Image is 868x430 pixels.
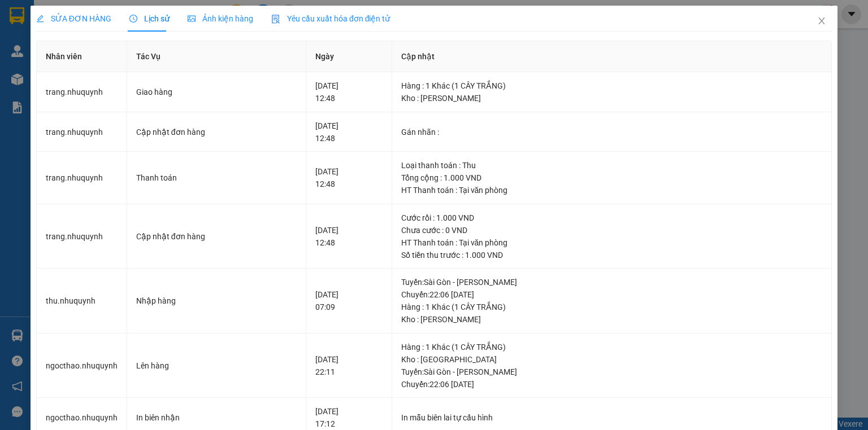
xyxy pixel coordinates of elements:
div: Chưa cước : 0 VND [401,224,823,236]
span: Yêu cầu xuất hóa đơn điện tử [271,14,390,23]
span: picture [188,15,196,23]
div: [DATE] 17:12 [315,405,383,430]
div: Tuyến : Sài Gòn - [PERSON_NAME] Chuyến: 22:06 [DATE] [401,366,823,390]
div: In mẫu biên lai tự cấu hình [401,411,823,424]
div: Loại thanh toán : Thu [401,159,823,172]
span: Ảnh kiện hàng [188,14,253,23]
div: HT Thanh toán : Tại văn phòng [401,184,823,196]
div: Cước rồi : 1.000 VND [401,212,823,224]
div: In biên nhận [136,411,297,424]
img: icon [271,15,280,24]
div: Lên hàng [136,359,297,372]
span: clock-circle [129,15,137,23]
th: Ngày [306,41,392,72]
div: Kho : [PERSON_NAME] [401,313,823,326]
td: thu.nhuquynh [37,269,127,334]
div: Hàng : 1 Khác (1 CÂY TRẮNG) [401,301,823,313]
button: Close [806,6,837,37]
div: [DATE] 22:11 [315,353,383,378]
th: Nhân viên [37,41,127,72]
div: Thanh toán [136,172,297,184]
span: edit [36,15,44,23]
td: ngocthao.nhuquynh [37,334,127,398]
span: SỬA ĐƠN HÀNG [36,14,111,23]
div: HT Thanh toán : Tại văn phòng [401,236,823,249]
div: Hàng : 1 Khác (1 CÂY TRẮNG) [401,341,823,353]
strong: 342 [PERSON_NAME], P1, Q10, TP.HCM - 0931 556 979 [5,42,164,68]
div: Hàng : 1 Khác (1 CÂY TRẮNG) [401,80,823,92]
span: Lịch sử [129,14,170,23]
td: trang.nhuquynh [37,72,127,112]
div: [DATE] 07:09 [315,288,383,313]
div: [DATE] 12:48 [315,165,383,190]
div: Nhập hàng [136,295,297,307]
strong: NHƯ QUỲNH [31,5,138,26]
span: VP [PERSON_NAME]: [5,70,88,81]
th: Cập nhật [392,41,832,72]
div: [DATE] 12:48 [315,120,383,144]
div: Cập nhật đơn hàng [136,230,297,243]
div: Kho : [GEOGRAPHIC_DATA] [401,353,823,366]
div: Cập nhật đơn hàng [136,126,297,138]
td: trang.nhuquynh [37,112,127,152]
div: Kho : [PERSON_NAME] [401,92,823,104]
div: Giao hàng [136,86,297,98]
td: trang.nhuquynh [37,152,127,204]
p: VP [GEOGRAPHIC_DATA]: [5,41,165,68]
div: Số tiền thu trước : 1.000 VND [401,249,823,261]
span: close [817,16,826,25]
div: [DATE] 12:48 [315,80,383,104]
div: Tuyến : Sài Gòn - [PERSON_NAME] Chuyến: 22:06 [DATE] [401,276,823,301]
div: [DATE] 12:48 [315,224,383,249]
div: Gán nhãn : [401,126,823,138]
th: Tác Vụ [127,41,306,72]
td: trang.nhuquynh [37,204,127,269]
div: Tổng cộng : 1.000 VND [401,172,823,184]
